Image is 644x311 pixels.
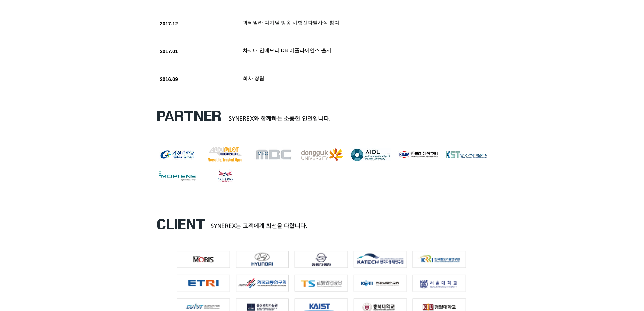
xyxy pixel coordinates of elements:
span: 2017.12 [160,21,178,26]
span: CLIENT [157,217,206,232]
span: PARTNER [157,109,221,124]
span: 2016.09 [160,76,178,82]
div: MBC [258,150,290,157]
span: 2017.01 [160,48,178,54]
iframe: Wix Chat [566,282,644,311]
span: SYNEREX와 함께하는 소중한 인연입니다. [229,115,331,122]
span: 차세대 인메모리 DB 어플라이언스 출시 [243,47,332,53]
span: SYNEREX는 고객에게 최선을 다합니다. [211,222,307,229]
span: 과테말라 디지털 방송 시험전파발사식 참여 [243,20,340,25]
div: Matrix gallery [157,147,488,193]
span: 회사 창립 [243,75,264,81]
